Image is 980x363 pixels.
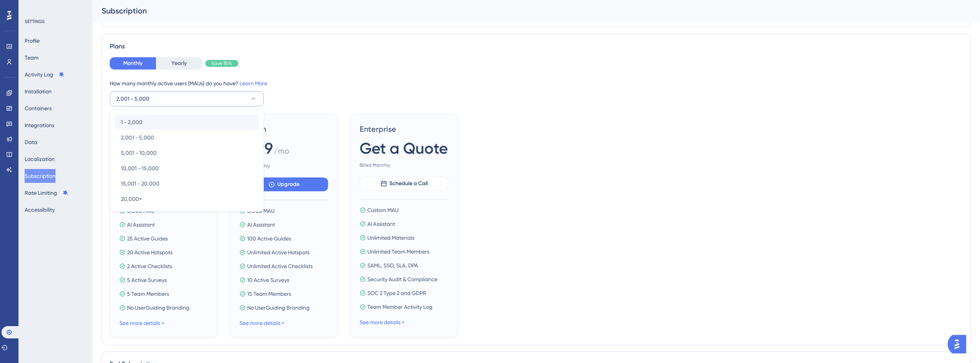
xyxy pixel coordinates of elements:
[367,275,437,284] span: Security Audit & Compliance
[247,289,291,298] span: 15 Team Members
[121,133,154,142] span: 2,001 - 5,000
[25,186,69,200] button: Rate Limiting
[367,206,399,215] span: Custom MAU
[360,177,448,191] button: Schedule a Call
[367,219,395,229] span: AI Assistant
[25,51,39,65] button: Team
[240,80,267,86] a: Learn More
[115,145,259,161] button: 5,001 - 10,000
[247,262,313,271] span: Unlimited Active Checklists
[25,135,37,149] button: Data
[240,163,328,169] span: Billed Monthly
[247,303,310,312] span: No UserGuiding Branding
[367,288,426,298] span: SOC 2 Type 2 and GDPR
[115,130,259,145] button: 2,001 - 5,000
[25,68,65,81] button: Activity Log
[240,177,328,191] button: Upgrade
[211,60,232,66] span: Save 30%
[25,169,55,183] button: Subscription
[247,234,291,243] span: 100 Active Guides
[110,79,963,88] div: How many monthly active users (MAUs) do you have?
[360,124,448,134] span: Enterprise
[25,152,55,166] button: Localization
[102,5,952,16] div: Subscription
[948,333,971,356] iframe: UserGuiding AI Assistant Launcher
[121,164,159,173] span: 10,001 - 15,000
[115,191,259,207] button: 20,000+
[274,146,289,160] span: / mo
[121,194,142,204] span: 20,000+
[110,91,264,106] button: 2,001 - 5,000
[25,34,40,48] button: Profile
[121,148,157,157] span: 5,001 - 10,000
[127,289,169,298] span: 5 Team Members
[127,234,168,243] span: 25 Active Guides
[127,248,173,257] span: 20 Active Hotspots
[360,319,404,325] a: See more details >
[127,262,172,271] span: 2 Active Checklists
[25,85,52,98] button: Installation
[156,57,202,70] button: Yearly
[119,320,164,326] a: See more details >
[115,161,259,176] button: 10,001 - 15,000
[360,138,448,159] span: Get a Quote
[360,162,448,168] span: Billed Monthly
[127,303,189,312] span: No UserGuiding Branding
[367,261,418,270] span: SAML, SSO, SLA, DPA
[25,118,54,132] button: Integrations
[121,118,142,127] span: 1 - 2,000
[25,101,52,115] button: Containers
[127,220,155,229] span: AI Assistant
[277,180,300,189] span: Upgrade
[127,275,167,285] span: 5 Active Surveys
[110,57,156,70] button: Monthly
[247,275,289,285] span: 10 Active Surveys
[247,248,310,257] span: Unlimited Active Hotspots
[240,320,284,326] a: See more details >
[25,203,55,217] button: Accessibility
[367,247,429,256] span: Unlimited Team Members
[240,124,328,134] span: Growth
[115,176,259,191] button: 15,001 - 20,000
[115,114,259,130] button: 1 - 2,000
[121,179,159,188] span: 15,001 - 20,000
[110,42,963,51] div: Plans
[25,18,87,25] div: SETTINGS
[116,94,149,103] span: 2,001 - 5,000
[367,233,414,242] span: Unlimited Materials
[367,302,432,312] span: Team Member Activity Log
[247,220,275,229] span: AI Assistant
[389,179,428,188] span: Schedule a Call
